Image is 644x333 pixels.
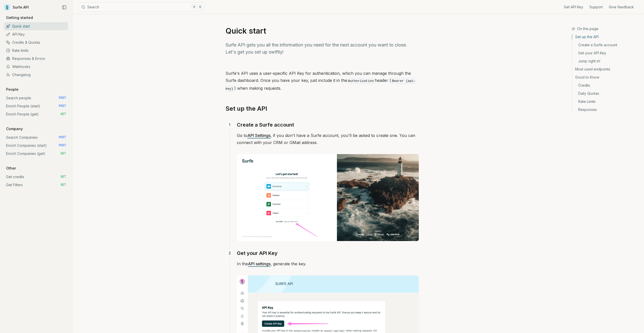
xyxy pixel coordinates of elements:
a: Enrich Companies (get) GET [4,150,68,158]
span: POST [59,135,66,139]
a: Get credits GET [4,173,68,181]
p: People [4,87,20,92]
a: Support [589,5,603,10]
a: Enrich People (start) POST [4,102,68,110]
span: GET [60,112,66,116]
p: Getting started [4,15,35,20]
a: Responses & Errors [4,55,68,63]
kbd: K [198,4,203,10]
a: Credits & Quotas [4,38,68,46]
a: Create a Surfe account [237,121,294,129]
a: API Settings [247,133,271,138]
span: POST [59,96,66,100]
a: API settings [248,261,271,266]
code: Authorization [347,78,375,84]
a: Most used endpoints [572,65,640,73]
a: Enrich Companies (start) POST [4,141,68,150]
a: Jump right in! [572,57,640,65]
a: Give feedback [609,5,634,10]
a: Set up the API [572,34,640,41]
kbd: ⌘ [191,4,197,10]
button: Search⌘K [78,3,205,12]
span: GET [60,183,66,187]
a: Get API Key [564,5,583,10]
a: Responses [572,106,640,112]
a: Webhooks [4,63,68,71]
span: POST [59,144,66,148]
p: Company [4,126,25,131]
span: POST [59,104,66,108]
a: Rate limits [4,46,68,55]
img: Image [237,154,419,241]
p: Surfe's API uses a user-specific API Key for authentication, which you can manage through the Sur... [225,70,419,92]
p: Other [4,166,18,171]
a: Changelog [4,71,68,79]
a: Get your API Key [572,49,640,57]
a: Rate Limits [572,98,640,106]
span: GET [60,175,66,179]
a: Get your API Key [237,249,278,257]
a: API Key [4,30,68,38]
span: GET [60,152,66,156]
a: Quick start [4,22,68,30]
p: Surfe API gets you all the information you need for the next account you want to close. Let's get... [225,41,419,56]
h1: Quick start [225,26,419,35]
a: Good to Know [572,73,640,81]
a: Enrich People (get) GET [4,110,68,118]
h3: On this page [572,26,640,31]
button: Collapse Sidebar [60,4,68,11]
a: Search people POST [4,94,68,102]
a: Get Filters GET [4,181,68,189]
p: Go to , if you don't have a Surfe account, you'll be asked to create one. You can connect with yo... [237,132,419,146]
a: Surfe API [4,4,29,11]
a: Credits [572,81,640,89]
a: Daily Quotas [572,89,640,98]
a: Create a Surfe account [572,41,640,49]
a: Search Companies POST [4,133,68,141]
a: Set up the API [225,105,267,113]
